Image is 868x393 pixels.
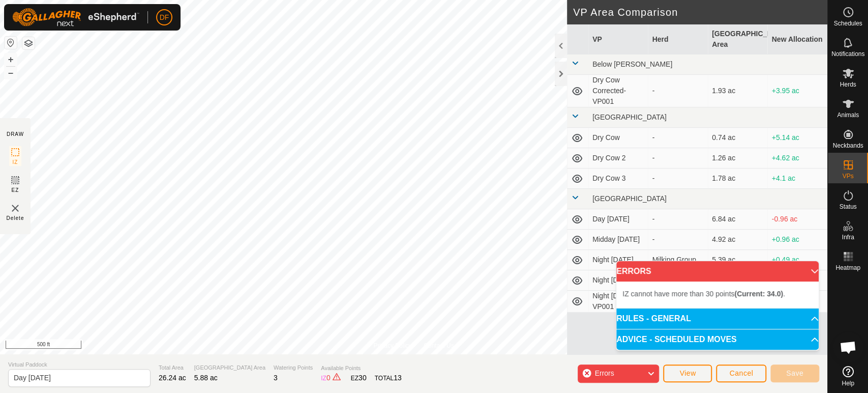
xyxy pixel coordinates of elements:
a: Contact Us [424,341,454,350]
span: Watering Points [274,363,313,372]
td: +4.62 ac [767,148,827,169]
span: Virtual Paddock [8,360,151,369]
td: 6.84 ac [708,209,768,230]
td: 1.26 ac [708,148,768,169]
td: Dry Cow 3 [588,169,648,189]
button: Cancel [716,364,766,382]
div: - [652,153,704,163]
div: EZ [351,373,367,383]
td: Dry Cow 2 [588,148,648,169]
th: New Allocation [767,24,827,54]
td: Night [DATE]-VP001 [588,291,648,313]
span: Save [786,369,803,377]
span: ERRORS [616,267,651,275]
span: 3 [274,374,278,382]
div: IZ [321,373,342,383]
th: Herd [648,24,708,54]
span: ADVICE - SCHEDULED MOVES [616,335,736,344]
button: + [5,53,17,66]
b: (Current: 34.0) [734,290,783,298]
th: [GEOGRAPHIC_DATA] Area [708,24,768,54]
button: View [663,364,712,382]
h2: VP Area Comparison [573,6,827,18]
div: DRAW [7,130,24,138]
a: Privacy Policy [373,341,411,350]
td: 5.39 ac [708,250,768,270]
span: 5.88 ac [194,374,218,382]
td: +4.1 ac [767,169,827,189]
span: Total Area [159,363,186,372]
td: Night [DATE] [588,270,648,291]
td: +3.95 ac [767,75,827,107]
span: Schedules [833,20,862,26]
span: IZ [13,158,18,166]
span: Cancel [729,369,753,377]
span: 30 [358,374,367,382]
div: Open chat [833,332,863,362]
span: [GEOGRAPHIC_DATA] [592,194,667,203]
button: – [5,67,17,79]
td: +0.96 ac [767,230,827,250]
p-accordion-header: ERRORS [616,261,819,282]
a: Help [828,362,868,390]
span: 13 [394,374,402,382]
span: 26.24 ac [159,374,186,382]
span: Infra [842,234,854,240]
span: Heatmap [835,265,860,271]
p-accordion-header: ADVICE - SCHEDULED MOVES [616,329,819,350]
div: - [652,132,704,143]
span: VPs [842,173,853,179]
img: VP [9,202,21,214]
span: Neckbands [832,143,863,149]
span: IZ cannot have more than 30 points . [622,290,785,298]
button: Save [770,364,819,382]
button: Reset Map [5,37,17,49]
span: Help [842,380,854,386]
td: 0.74 ac [708,128,768,148]
div: - [652,214,704,224]
span: Available Points [321,364,402,373]
span: DF [160,12,169,23]
span: Below [PERSON_NAME] [592,60,672,68]
td: -0.96 ac [767,209,827,230]
td: Night [DATE] [588,250,648,270]
span: [GEOGRAPHIC_DATA] Area [194,363,265,372]
div: TOTAL [375,373,402,383]
span: [GEOGRAPHIC_DATA] [592,113,667,121]
td: 4.92 ac [708,230,768,250]
td: Midday [DATE] [588,230,648,250]
span: EZ [12,186,19,194]
p-accordion-header: RULES - GENERAL [616,308,819,329]
span: View [679,369,696,377]
td: +5.14 ac [767,128,827,148]
span: Errors [594,369,614,377]
td: Day [DATE] [588,209,648,230]
div: - [652,86,704,96]
button: Map Layers [22,37,35,49]
th: VP [588,24,648,54]
div: Milking Group [652,255,704,265]
div: - [652,234,704,245]
img: Gallagher Logo [12,8,139,26]
span: Notifications [831,51,864,57]
td: 1.78 ac [708,169,768,189]
td: Dry Cow Corrected-VP001 [588,75,648,107]
span: RULES - GENERAL [616,315,691,323]
span: Herds [840,81,856,88]
p-accordion-content: ERRORS [616,282,819,308]
span: Status [839,204,856,210]
td: Dry Cow [588,128,648,148]
div: - [652,173,704,184]
td: 1.93 ac [708,75,768,107]
td: +0.49 ac [767,250,827,270]
span: Animals [837,112,859,118]
span: 0 [326,374,331,382]
span: Delete [7,214,24,222]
